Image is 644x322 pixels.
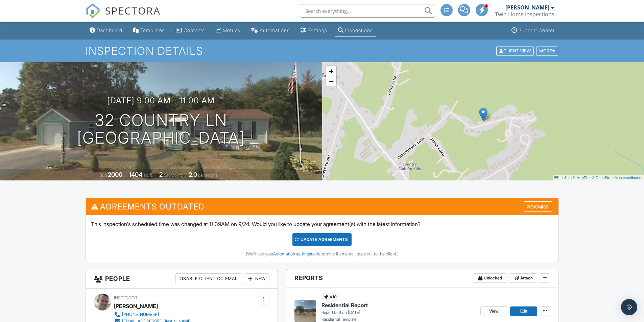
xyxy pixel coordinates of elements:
[308,27,327,33] div: Settings
[164,173,182,178] span: bedrooms
[223,27,240,33] div: Metrics
[86,269,278,289] h3: People
[87,24,125,37] a: Dashboard
[130,24,168,37] a: Templates
[97,27,122,33] div: Dashboard
[189,171,197,178] div: 2.0
[536,46,558,55] div: More
[91,251,553,257] div: (We'll use your to determine if an email goes out to the client.)
[496,48,535,53] a: Client View
[292,233,352,246] div: Update Agreements
[122,312,159,317] div: [PHONE_NUMBER]
[329,77,333,85] span: −
[329,67,333,75] span: +
[143,173,153,178] span: sq. ft.
[326,66,336,76] a: Zoom in
[77,112,245,147] h1: 32 Country Ln [GEOGRAPHIC_DATA]
[184,27,205,33] div: Contacts
[86,3,100,18] img: The Best Home Inspection Software - Spectora
[245,273,269,284] div: New
[554,176,570,180] a: Leaflet
[107,96,215,105] h3: [DATE] 9:00 am - 11:00 am
[108,171,122,178] div: 2000
[173,24,208,37] a: Contacts
[86,198,558,215] h3: Agreements Outdated
[129,171,142,178] div: 1404
[114,295,137,300] span: Inspector
[175,273,242,284] div: Disable Client CC Email
[300,4,435,18] input: Search everything...
[524,201,552,212] div: Dismiss
[571,176,572,180] span: |
[326,76,336,86] a: Zoom out
[479,107,487,121] img: Marker
[99,173,107,178] span: Built
[86,215,558,262] div: This inspection's scheduled time was changed at 11:39AM on 9/24. Would you like to update your ag...
[140,27,165,33] div: Templates
[114,301,158,311] div: [PERSON_NAME]
[335,24,376,37] a: Inspections
[496,46,534,55] div: Client View
[519,27,555,33] div: Support Center
[505,4,549,11] div: [PERSON_NAME]
[273,251,311,256] a: Automation settings
[495,11,554,18] div: Twin Home Inspections
[114,311,192,318] a: [PHONE_NUMBER]
[105,3,161,18] span: SPECTORA
[248,24,292,37] a: Automations (Advanced)
[621,299,637,315] div: Open Intercom Messenger
[198,173,217,178] span: bathrooms
[260,27,290,33] div: Automations
[86,9,161,23] a: SPECTORA
[345,27,373,33] div: Inspections
[159,171,163,178] div: 2
[509,24,557,37] a: Support Center
[213,24,243,37] a: Metrics
[592,176,642,180] a: © OpenStreetMap contributors
[573,176,591,180] a: © MapTiler
[298,24,330,37] a: Settings
[86,45,559,57] h1: Inspection Details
